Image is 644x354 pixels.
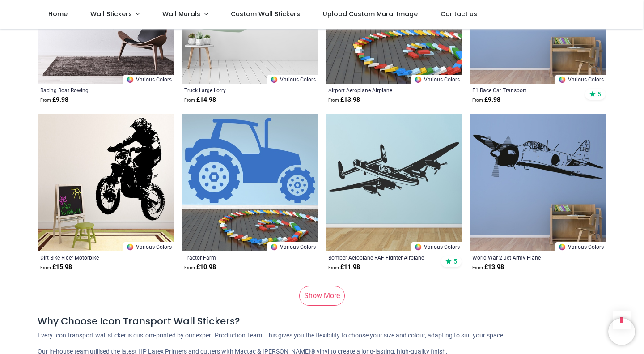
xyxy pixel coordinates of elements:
a: Truck Large Lorry [184,86,289,94]
strong: £ 11.98 [328,263,360,272]
img: Color Wheel [126,76,134,84]
span: Custom Wall Stickers [231,9,300,18]
a: Various Colors [123,75,174,84]
img: Dirt Bike Rider Motorbike Wall Sticker [38,114,174,251]
span: From [472,98,483,102]
a: World War 2 Jet Army Plane [472,254,577,261]
a: Tractor Farm [184,254,289,261]
a: F1 Race Car Transport [472,86,577,94]
span: From [40,265,51,270]
a: Various Colors [267,242,318,251]
span: Upload Custom Mural Image [323,9,418,18]
span: Wall Murals [162,9,200,18]
h4: Why Choose Icon Transport Wall Stickers? [38,315,606,328]
img: World War 2 Jet Army Plane Wall Sticker [470,114,606,251]
span: 5 [597,90,601,98]
strong: £ 15.98 [40,263,72,272]
strong: £ 13.98 [328,95,360,104]
a: Various Colors [555,75,606,84]
img: Bomber Aeroplane RAF Fighter Airplane Wall Sticker [326,114,462,251]
a: Various Colors [267,75,318,84]
a: Dirt Bike Rider Motorbike [40,254,145,261]
strong: £ 14.98 [184,95,216,104]
span: 5 [453,257,457,265]
p: Every Icon transport wall sticker is custom-printed by our expert Production Team. This gives you... [38,331,606,340]
span: From [184,98,195,102]
strong: £ 13.98 [472,263,504,272]
img: Color Wheel [126,243,134,251]
span: From [472,265,483,270]
span: Home [48,9,68,18]
span: Contact us [441,9,477,18]
a: Airport Aeroplane Airplane [328,86,433,94]
a: Bomber Aeroplane RAF Fighter Airplane [328,254,433,261]
span: From [328,265,339,270]
span: From [40,98,51,102]
strong: £ 9.98 [472,95,500,104]
a: Various Colors [555,242,606,251]
a: Show More [299,286,345,306]
span: From [328,98,339,102]
iframe: Brevo live chat [608,318,635,345]
img: Color Wheel [414,243,422,251]
span: Wall Stickers [90,9,132,18]
a: Racing Boat Rowing [40,86,145,94]
img: Color Wheel [558,76,566,84]
img: Color Wheel [270,76,278,84]
img: Color Wheel [558,243,566,251]
a: Various Colors [411,75,462,84]
img: Color Wheel [270,243,278,251]
a: Various Colors [123,242,174,251]
span: From [184,265,195,270]
strong: £ 9.98 [40,95,68,104]
img: Color Wheel [414,76,422,84]
strong: £ 10.98 [184,263,216,272]
img: Tractor Farm Wall Sticker [182,114,318,251]
a: Various Colors [411,242,462,251]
